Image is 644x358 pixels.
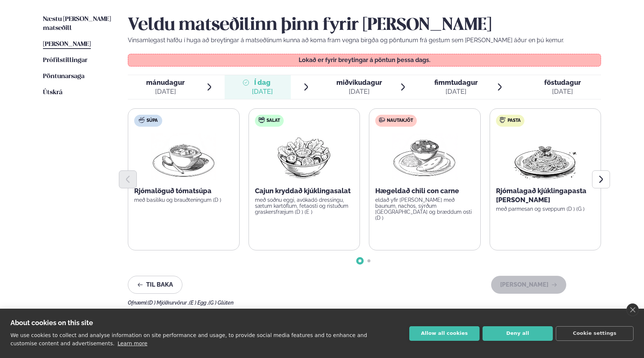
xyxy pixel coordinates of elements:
span: [PERSON_NAME] [43,41,91,47]
button: Next slide [592,170,610,188]
a: Pöntunarsaga [43,72,84,81]
span: Go to slide 2 [367,259,370,262]
p: Rjómalagað kjúklingapasta [PERSON_NAME] [496,186,595,204]
a: Prófílstillingar [43,56,87,65]
div: [DATE] [146,87,185,96]
span: Pöntunarsaga [43,73,84,80]
button: Previous slide [119,170,137,188]
img: soup.svg [139,117,145,123]
p: Vinsamlegast hafðu í huga að breytingar á matseðlinum kunna að koma fram vegna birgða og pöntunum... [128,36,601,45]
button: Til baka [128,276,182,294]
p: Cajun kryddað kjúklingasalat [255,186,354,195]
h2: Veldu matseðilinn þinn fyrir [PERSON_NAME] [128,15,601,36]
div: [DATE] [434,87,478,96]
span: fimmtudagur [434,78,478,86]
a: close [626,303,639,316]
img: Spagetti.png [512,133,578,180]
p: Hægeldað chili con carne [375,186,474,195]
span: mánudagur [146,78,185,86]
p: We use cookies to collect and analyse information on site performance and usage, to provide socia... [10,332,367,346]
span: Súpa [147,118,158,124]
span: föstudagur [544,78,581,86]
span: (D ) Mjólkurvörur , [148,300,189,306]
div: Ofnæmi: [128,300,601,306]
img: Soup.png [151,133,216,180]
span: Pasta [508,118,521,124]
strong: About cookies on this site [10,319,93,327]
p: með parmesan og sveppum (D ) (G ) [496,206,595,212]
a: Learn more [117,340,147,346]
span: miðvikudagur [336,78,382,86]
button: Cookie settings [556,326,634,341]
span: Útskrá [43,89,62,96]
img: Curry-Rice-Naan.png [392,133,457,180]
button: Allow all cookies [409,326,480,341]
span: (E ) Egg , [189,300,209,306]
span: Prófílstillingar [43,57,87,64]
img: Salad.png [271,133,337,180]
p: eldað yfir [PERSON_NAME] með baunum, nachos, sýrðum [GEOGRAPHIC_DATA] og bræddum osti (D ) [375,197,474,221]
img: salad.svg [259,117,265,123]
p: Lokað er fyrir breytingar á pöntun þessa dags. [136,57,594,63]
span: (G ) Glúten [209,300,234,306]
a: Næstu [PERSON_NAME] matseðill [43,15,113,33]
span: Salat [266,118,280,124]
p: Rjómalöguð tómatsúpa [134,186,233,195]
div: [DATE] [252,87,273,96]
span: Í dag [252,78,273,87]
div: [DATE] [544,87,581,96]
img: pasta.svg [500,117,506,123]
span: Go to slide 1 [358,259,361,262]
a: Útskrá [43,88,62,97]
a: [PERSON_NAME] [43,40,91,49]
span: Nautakjöt [387,118,413,124]
div: [DATE] [336,87,382,96]
span: Næstu [PERSON_NAME] matseðill [43,16,111,31]
p: með basilíku og brauðteningum (D ) [134,197,233,203]
p: með soðnu eggi, avókadó dressingu, sætum kartöflum, fetaosti og ristuðum graskersfræjum (D ) (E ) [255,197,354,215]
button: Deny all [483,326,553,341]
img: beef.svg [379,117,385,123]
button: [PERSON_NAME] [491,276,566,294]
